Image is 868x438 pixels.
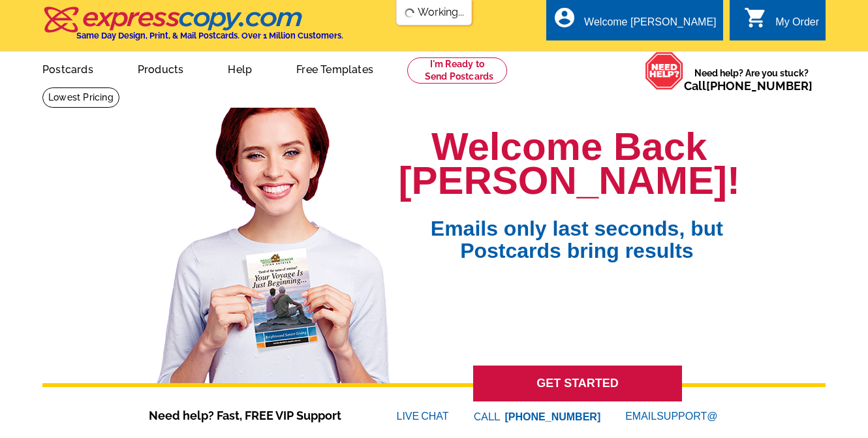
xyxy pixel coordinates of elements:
[42,16,343,40] a: Same Day Design, Print, & Mail Postcards. Over 1 Million Customers.
[473,366,682,401] a: GET STARTED
[684,79,813,93] span: Call
[207,53,273,84] a: Help
[775,16,819,35] div: My Order
[397,411,449,422] a: LIVECHAT
[553,6,576,29] i: account_circle
[22,53,114,84] a: Postcards
[744,6,767,29] i: shopping_cart
[399,130,740,198] h1: Welcome Back [PERSON_NAME]!
[149,97,399,383] img: welcome-back-logged-in.png
[657,409,719,424] font: SUPPORT@
[684,67,819,93] span: Need help? Are you stuck?
[117,53,205,84] a: Products
[149,407,358,424] span: Need help? Fast, FREE VIP Support
[397,409,422,424] font: LIVE
[645,52,684,90] img: help
[405,8,415,18] img: loading...
[275,53,394,84] a: Free Templates
[76,31,343,40] h4: Same Day Design, Print, & Mail Postcards. Over 1 Million Customers.
[584,16,716,35] div: Welcome [PERSON_NAME]
[414,198,740,262] span: Emails only last seconds, but Postcards bring results
[706,79,813,93] a: [PHONE_NUMBER]
[744,14,819,31] a: shopping_cart My Order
